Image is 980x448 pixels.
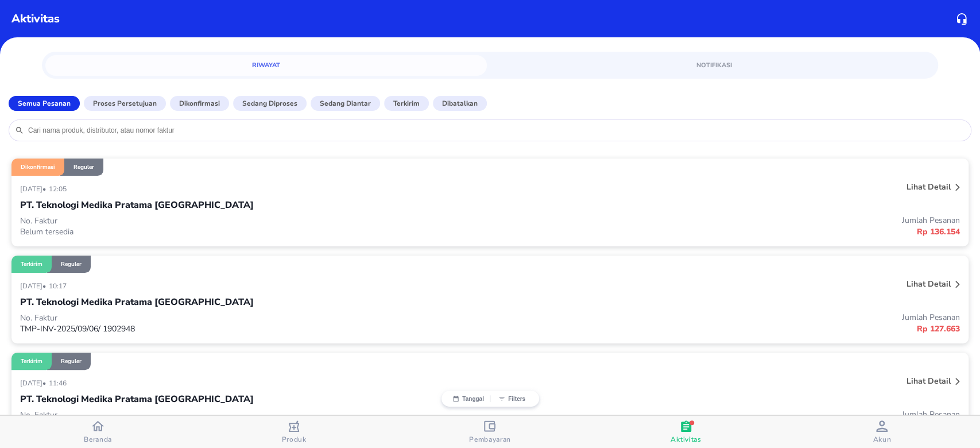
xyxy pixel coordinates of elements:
[20,198,254,212] p: PT. Teknologi Medika Pratama [GEOGRAPHIC_DATA]
[20,410,490,420] p: No. Faktur
[170,96,229,111] button: Dikonfirmasi
[45,55,486,76] a: Riwayat
[233,96,307,111] button: Sedang diproses
[49,281,69,291] p: 10:17
[320,98,371,109] p: Sedang diantar
[784,416,980,448] button: Akun
[20,379,49,388] p: [DATE] •
[20,226,490,237] p: Belum tersedia
[490,215,960,226] p: Jumlah Pesanan
[20,215,490,226] p: No. Faktur
[9,96,80,111] button: Semua Pesanan
[49,184,69,194] p: 12:05
[242,98,297,109] p: Sedang diproses
[282,435,307,444] span: Produk
[490,395,533,402] button: Filters
[490,226,960,238] p: Rp 136.154
[42,52,938,76] div: simple tabs
[907,181,951,192] p: Lihat detail
[84,435,112,444] span: Beranda
[392,416,588,448] button: Pembayaran
[907,376,951,387] p: Lihat detail
[20,312,490,323] p: No. Faktur
[52,60,479,71] span: Riwayat
[588,416,784,448] button: Aktivitas
[179,98,220,109] p: Dikonfirmasi
[73,163,94,171] p: Reguler
[907,279,951,289] p: Lihat detail
[21,163,55,171] p: Dikonfirmasi
[671,435,701,444] span: Aktivitas
[490,312,960,323] p: Jumlah Pesanan
[21,357,42,365] p: Terkirim
[311,96,380,111] button: Sedang diantar
[61,357,82,365] p: Reguler
[11,10,60,28] p: Aktivitas
[469,435,511,444] span: Pembayaran
[490,323,960,335] p: Rp 127.663
[501,60,928,71] span: Notifikasi
[442,98,478,109] p: Dibatalkan
[20,323,490,334] p: TMP-INV-2025/09/06/ 1902948
[20,295,254,309] p: PT. Teknologi Medika Pratama [GEOGRAPHIC_DATA]
[393,98,420,109] p: Terkirim
[447,395,490,402] button: Tanggal
[49,379,69,388] p: 11:46
[433,96,487,111] button: Dibatalkan
[93,98,157,109] p: Proses Persetujuan
[61,260,82,268] p: Reguler
[20,281,49,291] p: [DATE] •
[196,416,392,448] button: Produk
[21,260,42,268] p: Terkirim
[873,435,891,444] span: Akun
[20,184,49,194] p: [DATE] •
[494,55,935,76] a: Notifikasi
[18,98,71,109] p: Semua Pesanan
[84,96,166,111] button: Proses Persetujuan
[27,126,965,135] input: Cari nama produk, distributor, atau nomor faktur
[384,96,429,111] button: Terkirim
[490,409,960,420] p: Jumlah Pesanan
